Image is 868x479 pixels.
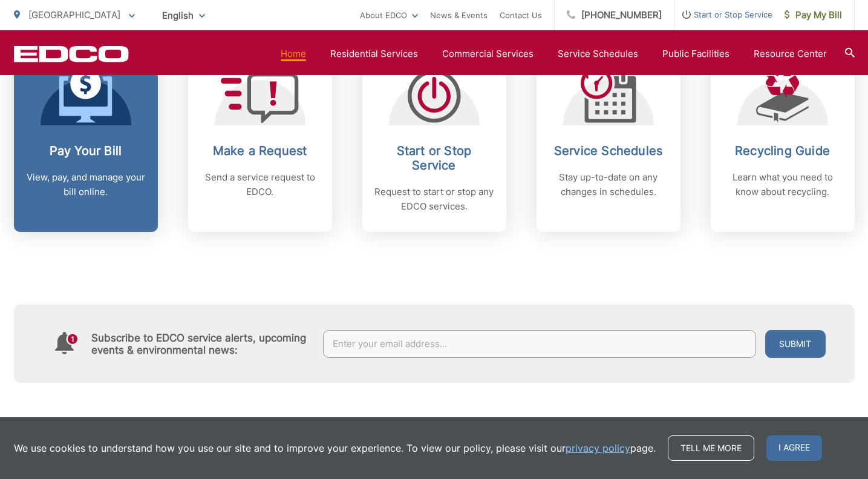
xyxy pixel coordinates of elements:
[785,8,842,22] span: Pay My Bill
[723,170,843,199] p: Learn what you need to know about recycling.
[711,47,855,232] a: Recycling Guide Learn what you need to know about recycling.
[14,441,656,455] p: We use cookies to understand how you use our site and to improve your experience. To view our pol...
[200,170,320,199] p: Send a service request to EDCO.
[91,332,312,356] h4: Subscribe to EDCO service alerts, upcoming events & environmental news:
[374,185,494,214] p: Request to start or stop any EDCO services.
[566,441,630,455] a: privacy policy
[500,8,542,22] a: Contact Us
[153,5,214,26] span: English
[766,435,822,461] span: I agree
[549,144,668,158] h2: Service Schedules
[200,144,320,158] h2: Make a Request
[330,47,418,61] a: Residential Services
[668,435,754,461] a: Tell me more
[662,47,729,61] a: Public Facilities
[281,47,306,61] a: Home
[323,330,756,358] input: Enter your email address...
[549,170,668,199] p: Stay up-to-date on any changes in schedules.
[723,144,843,158] h2: Recycling Guide
[26,144,146,158] h2: Pay Your Bill
[26,170,146,199] p: View, pay, and manage your bill online.
[360,8,418,22] a: About EDCO
[28,9,120,21] span: [GEOGRAPHIC_DATA]
[442,47,534,61] a: Commercial Services
[14,47,158,232] a: Pay Your Bill View, pay, and manage your bill online.
[14,45,129,62] a: EDCD logo. Return to the homepage.
[537,47,680,232] a: Service Schedules Stay up-to-date on any changes in schedules.
[765,330,826,358] button: Submit
[754,47,827,61] a: Resource Center
[374,144,494,173] h2: Start or Stop Service
[558,47,638,61] a: Service Schedules
[188,47,332,232] a: Make a Request Send a service request to EDCO.
[430,8,488,22] a: News & Events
